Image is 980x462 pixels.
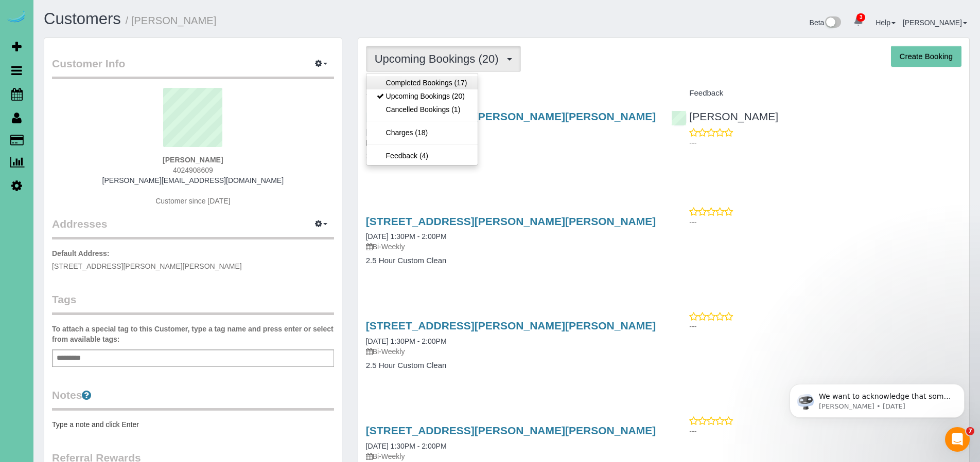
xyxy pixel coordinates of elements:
[848,10,868,33] a: 3
[102,176,284,184] a: [PERSON_NAME][EMAIL_ADDRESS][DOMAIN_NAME]
[366,424,656,436] a: [STREET_ADDRESS][PERSON_NAME][PERSON_NAME]
[52,262,242,270] span: [STREET_ADDRESS][PERSON_NAME][PERSON_NAME]
[366,215,656,227] a: [STREET_ADDRESS][PERSON_NAME][PERSON_NAME]
[903,19,967,27] a: [PERSON_NAME]
[6,10,27,25] img: Automaid Logo
[52,324,334,344] label: To attach a special tag to this Customer, type a tag name and press enter or select from availabl...
[366,149,478,162] a: Feedback (4)
[155,197,230,205] span: Customer since [DATE]
[173,166,213,174] span: 4024908609
[824,16,841,30] img: New interface
[876,19,896,27] a: Help
[671,110,778,122] a: [PERSON_NAME]
[689,138,961,148] p: ---
[366,89,656,98] h4: Service
[774,362,980,434] iframe: Intercom notifications message
[366,103,478,116] a: Cancelled Bookings (1)
[945,427,970,452] iframe: Intercom live chat
[689,321,961,331] p: ---
[45,30,177,171] span: We want to acknowledge that some users may be experiencing lag or slower performance in our softw...
[126,15,217,26] small: / [PERSON_NAME]
[689,426,961,436] p: ---
[366,442,447,450] a: [DATE] 1:30PM - 2:00PM
[52,248,110,258] label: Default Address:
[366,451,656,461] p: Bi-Weekly
[671,89,961,98] h4: Feedback
[366,89,478,103] a: Upcoming Bookings (20)
[366,137,656,147] p: Bi-Weekly
[366,76,478,89] a: Completed Bookings (17)
[52,419,334,430] pre: Type a note and click Enter
[375,52,504,65] span: Upcoming Bookings (20)
[366,232,447,241] a: [DATE] 1:30PM - 2:00PM
[52,387,334,411] legend: Notes
[366,46,521,72] button: Upcoming Bookings (20)
[163,156,223,164] strong: [PERSON_NAME]
[366,256,656,265] h4: 2.5 Hour Custom Clean
[366,320,656,331] a: [STREET_ADDRESS][PERSON_NAME][PERSON_NAME]
[52,56,334,79] legend: Customer Info
[366,126,478,139] a: Charges (18)
[891,46,961,67] button: Create Booking
[856,13,865,22] span: 3
[966,427,974,435] span: 7
[366,346,656,357] p: Bi-Weekly
[366,337,447,345] a: [DATE] 1:30PM - 2:00PM
[366,361,656,370] h4: 2.5 Hour Custom Clean
[52,292,334,315] legend: Tags
[689,217,961,227] p: ---
[366,152,656,160] h4: 2.5 - CC
[366,110,656,122] a: [STREET_ADDRESS][PERSON_NAME][PERSON_NAME]
[366,242,656,252] p: Bi-Weekly
[810,19,842,27] a: Beta
[45,40,178,49] p: Message from Ellie, sent 1d ago
[44,10,121,28] a: Customers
